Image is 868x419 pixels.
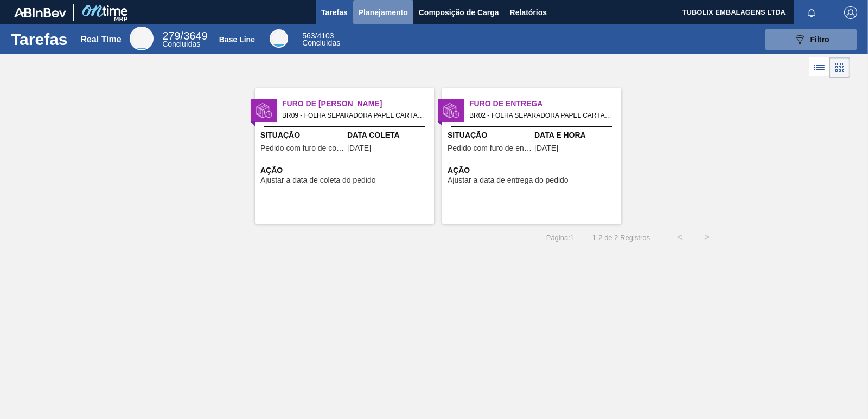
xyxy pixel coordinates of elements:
[448,176,569,184] span: Ajustar a data de entrega do pedido
[347,130,431,141] span: Data Coleta
[270,29,288,48] div: Base Line
[260,130,344,141] span: Situação
[302,31,334,40] span: / 4103
[302,33,340,47] div: Base Line
[130,27,154,50] div: Real Time
[809,57,829,78] div: Visão em Lista
[80,35,121,44] div: Real Time
[282,109,425,121] span: BR09 - FOLHA SEPARADORA PAPEL CARTÃO Pedido - 2008907
[260,165,431,176] span: Ação
[844,6,857,19] img: Logout
[765,29,857,50] button: Filtro
[162,30,180,42] span: 279
[829,57,850,78] div: Visão em Cards
[302,31,315,40] span: 563
[14,8,66,17] img: TNhmsLtSVTkK8tSr43FrP2fwEKptu5GPRR3wAAAABJRU5ErkJggg==
[546,234,574,242] span: Página : 1
[260,144,344,152] span: Pedido com furo de coleta
[590,234,650,242] span: 1 - 2 de 2 Registros
[443,102,459,119] img: status
[256,102,272,119] img: status
[302,38,340,47] span: Concluídas
[162,30,207,42] span: / 3649
[419,6,499,19] span: Composição de Carga
[321,6,348,19] span: Tarefas
[810,35,829,44] span: Filtro
[219,35,255,44] div: Base Line
[794,5,829,20] button: Notificações
[282,98,434,109] span: Furo de Coleta
[469,98,621,109] span: Furo de Entrega
[693,224,720,251] button: >
[359,6,408,19] span: Planejamento
[448,130,532,141] span: Situação
[666,224,693,251] button: <
[448,144,532,152] span: Pedido com furo de entrega
[510,6,547,19] span: Relatórios
[534,130,618,141] span: Data e Hora
[162,40,200,48] span: Concluídas
[162,31,207,48] div: Real Time
[347,144,371,152] span: 09/09/2025
[448,165,618,176] span: Ação
[469,109,612,121] span: BR02 - FOLHA SEPARADORA PAPEL CARTÃO Pedido - 2004520
[534,144,558,152] span: 15/09/2025,
[11,33,68,46] h1: Tarefas
[260,176,376,184] span: Ajustar a data de coleta do pedido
